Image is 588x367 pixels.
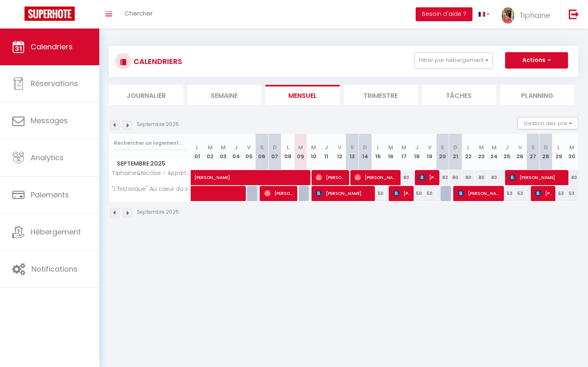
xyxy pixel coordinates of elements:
span: Tiphaine&Nicolas - Appartement spacieux et chaleureux coeur de ville [111,170,192,176]
div: 83 [436,170,449,185]
abbr: L [557,144,560,151]
span: [PERSON_NAME] [419,170,437,185]
button: Filtrer par hébergement [414,52,493,69]
abbr: M [221,144,226,151]
span: Septembre 2025 [109,158,191,170]
span: [PERSON_NAME] [509,170,566,185]
abbr: L [467,144,470,151]
div: 53 [552,186,566,201]
th: 24 [488,134,501,170]
span: Paiements [31,190,69,200]
th: 15 [372,134,385,170]
th: 14 [359,134,372,170]
th: 26 [514,134,527,170]
span: [PERSON_NAME] [194,166,363,181]
abbr: J [234,144,238,151]
span: [PERSON_NAME] [316,186,372,201]
button: Actions [505,52,568,69]
th: 04 [229,134,243,170]
th: 09 [294,134,307,170]
abbr: D [363,144,367,151]
th: 17 [397,134,410,170]
li: Trimestre [344,85,418,105]
abbr: M [401,144,406,151]
abbr: V [518,144,522,151]
div: 80 [565,170,578,185]
th: 08 [281,134,294,170]
button: Besoin d'aide ? [416,7,472,21]
div: 50 [410,186,423,201]
th: 21 [449,134,462,170]
th: 28 [539,134,552,170]
li: Planning [500,85,575,105]
div: 53 [565,186,578,201]
a: [PERSON_NAME] [191,170,204,186]
li: Mensuel [265,85,340,105]
span: Analytics [31,153,64,163]
th: 12 [333,134,346,170]
abbr: M [298,144,303,151]
abbr: S [441,144,444,151]
div: 80 [488,170,501,185]
abbr: L [377,144,379,151]
span: Chercher [125,9,153,18]
abbr: V [247,144,251,151]
img: ... [502,7,514,24]
abbr: J [506,144,509,151]
th: 30 [565,134,578,170]
abbr: M [479,144,484,151]
th: 11 [320,134,333,170]
input: Rechercher un logement... [114,136,186,150]
span: [PERSON_NAME] [535,186,552,201]
abbr: D [544,144,548,151]
th: 23 [475,134,488,170]
span: Notifications [31,264,78,274]
span: [PERSON_NAME] [354,170,398,185]
li: Tâches [422,85,496,105]
span: Messages [31,115,68,126]
span: [PERSON_NAME] [264,186,295,201]
img: Super Booking [24,7,75,21]
th: 01 [191,134,204,170]
th: 19 [423,134,436,170]
div: 80 [475,170,488,185]
p: Septembre 2025 [137,208,179,216]
span: [PERSON_NAME] [393,186,411,201]
div: 53 [514,186,527,201]
th: 02 [204,134,217,170]
abbr: M [208,144,213,151]
span: [PERSON_NAME] [316,170,346,185]
abbr: S [350,144,354,151]
th: 05 [243,134,256,170]
p: Septembre 2025 [137,121,179,128]
li: Semaine [187,85,262,105]
abbr: L [196,144,198,151]
abbr: M [388,144,393,151]
abbr: M [311,144,316,151]
abbr: V [428,144,432,151]
th: 29 [552,134,566,170]
div: 80 [449,170,462,185]
th: 20 [436,134,449,170]
span: [PERSON_NAME] [458,186,501,201]
img: logout [569,9,579,19]
abbr: M [569,144,574,151]
abbr: D [273,144,277,151]
abbr: J [325,144,328,151]
span: Tiphaine [519,10,550,20]
abbr: S [260,144,264,151]
th: 16 [385,134,398,170]
span: Hébergement [31,227,81,237]
div: 50 [372,186,385,201]
abbr: J [415,144,419,151]
th: 27 [526,134,539,170]
th: 10 [307,134,320,170]
abbr: M [492,144,497,151]
th: 25 [501,134,514,170]
th: 07 [268,134,281,170]
div: 50 [423,186,436,201]
th: 06 [256,134,269,170]
button: Ouvrir le widget de chat LiveChat [7,3,31,28]
abbr: V [338,144,341,151]
div: 80 [397,170,410,185]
